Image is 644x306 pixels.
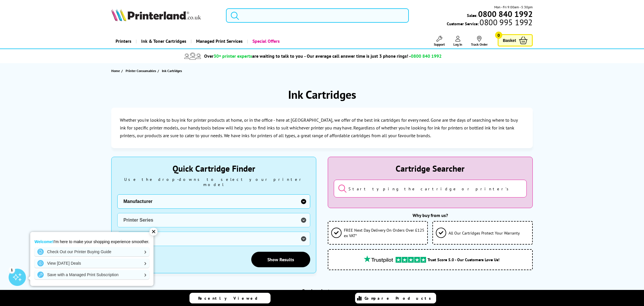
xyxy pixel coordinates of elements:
a: Compare Products [355,293,436,303]
a: Ink & Toner Cartridges [136,34,191,49]
span: Mon - Fri 9:00am - 5:30pm [494,4,533,10]
span: Over are waiting to talk to you [204,53,303,59]
a: Track Order [471,36,488,47]
span: Customer Service: [447,20,532,26]
span: 0800 840 1992 [411,53,442,59]
a: Special Offers [247,34,284,49]
span: All Our Cartridges Protect Your Warranty [448,230,520,236]
div: Cartridge Searcher [334,163,527,174]
span: Basket [503,36,516,44]
a: Basket 0 [498,34,533,47]
a: Recently Viewed [189,293,271,303]
span: Trust Score 5.0 - Our Customers Love Us! [428,257,499,262]
a: Support [434,36,445,47]
p: I'm here to make your shopping experience smoother. [34,239,149,244]
span: Compare Products [365,296,434,301]
a: 0800 840 1992 [477,11,533,17]
a: Show Results [251,252,310,267]
a: Managed Print Services [191,34,247,49]
h2: Or shop by type... [111,288,533,295]
a: View [DATE] Deals [34,259,149,268]
b: 0800 840 1992 [478,9,533,19]
a: Printer Consumables [126,68,158,74]
span: Recently Viewed [198,296,263,301]
span: Printer Consumables [126,68,156,74]
div: Quick Cartridge Finder [117,163,310,174]
h1: Ink Cartridges [288,87,356,102]
a: Check Out our Printer Buying Guide [34,247,149,256]
img: trustpilot rating [361,255,396,263]
span: Ink & Toner Cartridges [141,34,186,49]
span: 0 [495,32,502,39]
a: Printers [111,34,136,49]
img: trustpilot rating [396,257,426,263]
div: Use the drop-downs to select your printer model [117,177,310,187]
div: Why buy from us? [328,212,533,218]
span: Support [434,42,445,47]
div: ✕ [149,228,158,236]
a: Home [111,68,121,74]
span: Sales: [467,13,477,18]
strong: Welcome! [34,239,53,244]
a: Printerland Logo [111,9,219,22]
span: 30+ printer experts [214,53,252,59]
span: FREE Next Day Delivery On Orders Over £125 ex VAT* [344,227,424,238]
img: Printerland Logo [111,9,201,21]
span: Log In [453,42,462,47]
a: Save with a Managed Print Subscription [34,270,149,279]
a: Log In [453,36,462,47]
span: Ink Cartridges [162,69,182,73]
span: 0800 995 1992 [479,20,532,25]
input: Start typing the cartridge or printer's name... [334,180,527,197]
p: Whether you're looking to buy ink for printer products at home, or in the office - here at [GEOGR... [120,116,524,140]
span: - Our average call answer time is just 3 phone rings! - [304,53,442,59]
div: 1 [9,267,15,273]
